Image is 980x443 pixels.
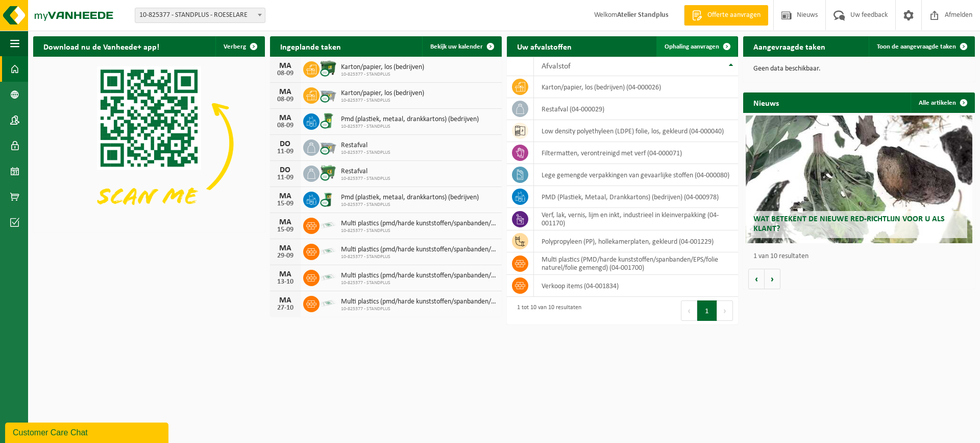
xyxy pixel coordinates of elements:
[275,140,296,148] div: DO
[341,98,424,104] span: 10-825377 - STANDPLUS
[534,142,739,164] td: filtermatten, verontreinigd met verf (04-000071)
[869,36,974,57] a: Toon de aangevraagde taken
[341,194,479,202] span: Pmd (plastiek, metaal, drankkartons) (bedrijven)
[697,300,717,321] button: 1
[430,43,483,50] span: Bekijk uw kalender
[275,62,296,70] div: MA
[275,96,296,103] div: 08-09
[320,138,337,155] img: WB-2500-CU
[275,148,296,155] div: 11-09
[320,86,337,103] img: WB-2500-CU
[341,254,497,260] span: 10-825377 - STANDPLUS
[512,299,581,322] div: 1 tot 10 van 10 resultaten
[341,306,497,312] span: 10-825377 - STANDPLUS
[341,176,390,182] span: 10-825377 - STANDPLUS
[270,36,351,56] h2: Ingeplande taken
[275,296,296,305] div: MA
[275,70,296,77] div: 08-09
[341,202,479,208] span: 10-825377 - STANDPLUS
[681,300,697,321] button: Previous
[320,294,337,312] img: LP-SK-00500-LPE-16
[743,92,789,112] h2: Nieuws
[656,36,737,57] a: Ophaling aanvragen
[33,36,169,56] h2: Download nu de Vanheede+ app!
[684,5,768,26] a: Offerte aanvragen
[542,62,571,71] span: Afvalstof
[320,60,337,77] img: WB-1100-CU
[911,92,974,113] a: Alle artikelen
[341,63,424,72] span: Karton/papier, los (bedrijven)
[534,76,739,98] td: karton/papier, los (bedrijven) (04-000026)
[534,252,739,275] td: multi plastics (PMD/harde kunststoffen/spanbanden/EPS/folie naturel/folie gemengd) (04-001700)
[135,8,265,23] span: 10-825377 - STANDPLUS - ROESELARE
[275,252,296,260] div: 29-09
[320,242,337,260] img: LP-SK-00500-LPE-16
[746,115,973,243] a: Wat betekent de nieuwe RED-richtlijn voor u als klant?
[717,300,733,321] button: Next
[743,36,836,56] h2: Aangevraagde taken
[665,43,719,50] span: Ophaling aanvragen
[275,305,296,312] div: 27-10
[877,43,956,50] span: Toon de aangevraagde taken
[275,174,296,181] div: 11-09
[275,218,296,226] div: MA
[753,65,965,73] p: Geen data beschikbaar.
[275,244,296,252] div: MA
[705,10,763,20] span: Offerte aanvragen
[341,272,497,280] span: Multi plastics (pmd/harde kunststoffen/spanbanden/eps/folie naturel/folie gemeng...
[534,208,739,230] td: verf, lak, vernis, lijm en inkt, industrieel in kleinverpakking (04-001170)
[748,269,765,289] button: Vorige
[617,11,669,19] strong: Atelier Standplus
[341,168,390,176] span: Restafval
[320,216,337,234] img: LP-SK-00500-LPE-16
[422,36,501,57] a: Bekijk uw kalender
[275,200,296,207] div: 15-09
[753,215,945,233] span: Wat betekent de nieuwe RED-richtlijn voor u als klant?
[320,112,337,129] img: WB-0240-CU
[765,269,780,289] button: Volgende
[534,98,739,120] td: restafval (04-000029)
[341,150,390,156] span: 10-825377 - STANDPLUS
[275,88,296,96] div: MA
[753,253,970,260] p: 1 van 10 resultaten
[224,43,246,50] span: Verberg
[320,190,337,207] img: WB-0120-CU
[275,122,296,129] div: 08-09
[507,36,582,56] h2: Uw afvalstoffen
[341,298,497,306] span: Multi plastics (pmd/harde kunststoffen/spanbanden/eps/folie naturel/folie gemeng...
[275,270,296,278] div: MA
[135,8,265,22] span: 10-825377 - STANDPLUS - ROESELARE
[341,89,424,98] span: Karton/papier, los (bedrijven)
[534,164,739,186] td: lege gemengde verpakkingen van gevaarlijke stoffen (04-000080)
[275,278,296,286] div: 13-10
[534,120,739,142] td: low density polyethyleen (LDPE) folie, los, gekleurd (04-000040)
[320,268,337,286] img: LP-SK-00500-LPE-16
[341,115,479,124] span: Pmd (plastiek, metaal, drankkartons) (bedrijven)
[534,186,739,208] td: PMD (Plastiek, Metaal, Drankkartons) (bedrijven) (04-000978)
[534,230,739,252] td: polypropyleen (PP), hollekamerplaten, gekleurd (04-001229)
[341,220,497,228] span: Multi plastics (pmd/harde kunststoffen/spanbanden/eps/folie naturel/folie gemeng...
[275,226,296,234] div: 15-09
[275,166,296,174] div: DO
[341,124,479,130] span: 10-825377 - STANDPLUS
[341,246,497,254] span: Multi plastics (pmd/harde kunststoffen/spanbanden/eps/folie naturel/folie gemeng...
[534,275,739,297] td: verkoop items (04-001834)
[341,280,497,286] span: 10-825377 - STANDPLUS
[275,114,296,122] div: MA
[5,421,170,443] iframe: chat widget
[275,192,296,200] div: MA
[341,142,390,150] span: Restafval
[33,57,265,230] img: Download de VHEPlus App
[320,164,337,181] img: WB-0770-CU
[215,36,264,57] button: Verberg
[341,72,424,78] span: 10-825377 - STANDPLUS
[341,228,497,234] span: 10-825377 - STANDPLUS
